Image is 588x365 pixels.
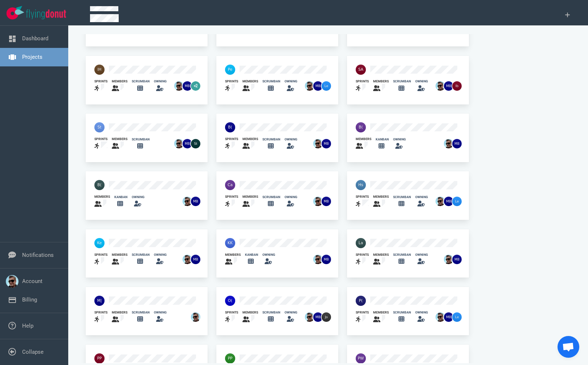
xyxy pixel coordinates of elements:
div: sprints [356,194,369,199]
img: 40 [356,296,366,306]
a: members [373,194,389,208]
div: sprints [225,79,238,84]
div: members [373,194,389,199]
a: sprints [356,253,369,266]
a: members [112,253,127,266]
div: owning [393,137,406,142]
div: sprints [356,310,369,315]
div: owning [415,195,428,200]
img: 26 [452,139,462,148]
div: sprints [356,253,369,257]
img: 26 [313,312,323,322]
a: sprints [94,310,107,324]
div: sprints [225,310,238,315]
img: 40 [225,122,235,132]
div: kanban [114,195,127,200]
a: sprints [94,137,107,151]
div: owning [285,195,297,200]
div: members [112,79,127,84]
div: members [112,310,127,315]
div: owning [285,310,297,315]
img: 26 [444,197,453,206]
a: sprints [225,137,238,151]
div: scrumban [393,253,411,257]
text: +2 [194,84,197,88]
div: members [225,253,241,257]
div: members [242,137,258,142]
div: members [242,194,258,199]
a: members [94,194,110,208]
img: 26 [183,197,192,206]
a: members [242,310,258,324]
div: scrumban [132,253,150,257]
div: scrumban [393,195,411,200]
a: members [242,194,258,208]
a: members [373,253,389,266]
img: 40 [94,122,105,132]
div: scrumban [132,79,150,84]
div: members [112,253,127,257]
div: members [373,253,389,257]
div: owning [154,79,167,84]
div: owning [285,137,297,142]
a: sprints [356,310,369,324]
img: 40 [356,122,366,132]
div: members [242,310,258,315]
a: members [112,310,127,324]
img: 26 [436,312,445,322]
img: 26 [452,312,462,322]
div: owning [154,310,167,315]
div: scrumban [393,310,411,315]
img: 26 [313,139,323,148]
div: members [94,194,110,199]
div: scrumban [132,310,150,315]
img: 26 [305,312,314,322]
a: sprints [94,253,107,266]
img: 40 [94,353,105,364]
img: 26 [183,139,192,148]
a: Help [22,323,33,329]
div: owning [415,253,428,257]
a: members [112,137,127,151]
div: members [373,79,389,84]
a: Dashboard [22,35,48,42]
div: owning [132,195,144,200]
a: Account [22,278,42,284]
img: 26 [191,255,200,264]
img: 26 [452,81,462,91]
a: sprints [356,79,369,93]
div: scrumban [393,79,411,84]
img: 40 [94,296,105,306]
img: 40 [356,65,366,75]
img: 40 [225,65,235,75]
img: 26 [452,197,462,206]
img: 40 [356,353,366,364]
img: 40 [225,353,235,364]
img: 26 [452,255,462,264]
a: members [356,137,371,151]
div: owning [154,253,167,257]
img: 26 [444,81,453,91]
div: sprints [94,253,107,257]
div: owning [262,253,275,257]
a: members [225,253,241,266]
img: 40 [225,238,235,248]
a: sprints [225,79,238,93]
img: 40 [356,180,366,190]
a: members [373,79,389,93]
a: members [373,310,389,324]
img: 26 [436,197,445,206]
img: 26 [322,139,331,148]
img: 40 [94,180,105,190]
img: Flying Donut text logo [26,9,66,19]
div: scrumban [262,195,280,200]
div: sprints [94,137,107,142]
img: 26 [444,312,453,322]
div: members [112,137,127,142]
div: scrumban [262,137,280,142]
img: 40 [225,180,235,190]
div: Open de chat [558,336,579,358]
a: sprints [356,194,369,208]
a: Projects [22,54,42,60]
a: members [112,79,127,93]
